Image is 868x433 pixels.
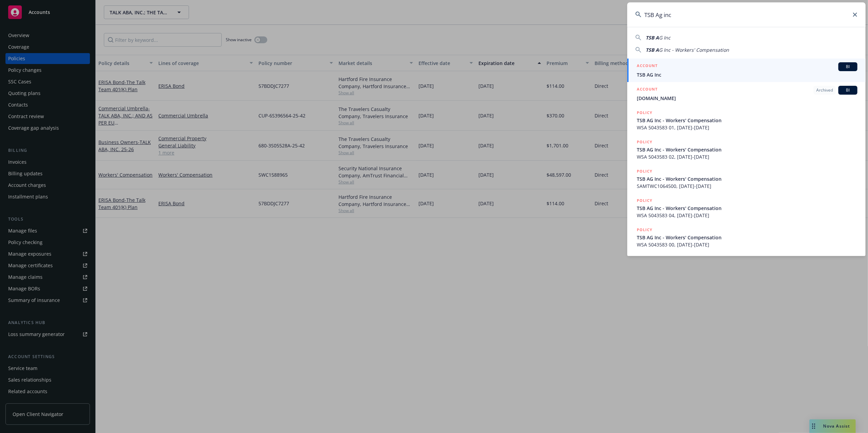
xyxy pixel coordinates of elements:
[637,182,857,190] span: SAMTWC1064500, [DATE]-[DATE]
[646,34,659,41] span: TSB A
[659,34,670,41] span: G Inc
[637,124,857,131] span: WSA 5043583 01, [DATE]-[DATE]
[637,146,857,153] span: TSB AG Inc - Workers' Compensation
[637,197,652,204] h5: POLICY
[627,106,866,135] a: POLICYTSB AG Inc - Workers' CompensationWSA 5043583 01, [DATE]-[DATE]
[637,226,652,233] h5: POLICY
[646,47,659,53] span: TSB A
[841,87,855,93] span: BI
[637,62,658,70] h5: ACCOUNT
[627,82,866,106] a: ACCOUNTArchivedBI[DOMAIN_NAME]
[841,64,855,70] span: BI
[637,241,857,248] span: WSA 5043583 00, [DATE]-[DATE]
[816,87,833,93] span: Archived
[659,47,729,53] span: G Inc - Workers' Compensation
[627,135,866,164] a: POLICYTSB AG Inc - Workers' CompensationWSA 5043583 02, [DATE]-[DATE]
[627,223,866,252] a: POLICYTSB AG Inc - Workers' CompensationWSA 5043583 00, [DATE]-[DATE]
[637,168,652,175] h5: POLICY
[637,153,857,160] span: WSA 5043583 02, [DATE]-[DATE]
[627,164,866,193] a: POLICYTSB AG Inc - Workers' CompensationSAMTWC1064500, [DATE]-[DATE]
[637,205,857,212] span: TSB AG Inc - Workers' Compensation
[637,71,857,78] span: TSB AG Inc
[627,193,866,223] a: POLICYTSB AG Inc - Workers' CompensationWSA 5043583 04, [DATE]-[DATE]
[637,175,857,182] span: TSB AG Inc - Workers' Compensation
[637,117,857,124] span: TSB AG Inc - Workers' Compensation
[627,2,866,27] input: Search...
[637,109,652,116] h5: POLICY
[637,212,857,219] span: WSA 5043583 04, [DATE]-[DATE]
[637,95,857,102] span: [DOMAIN_NAME]
[637,234,857,241] span: TSB AG Inc - Workers' Compensation
[637,139,652,145] h5: POLICY
[627,59,866,82] a: ACCOUNTBITSB AG Inc
[637,86,658,94] h5: ACCOUNT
